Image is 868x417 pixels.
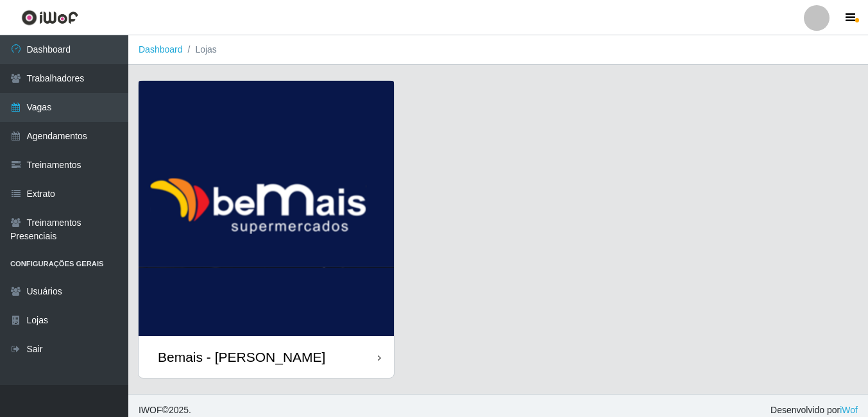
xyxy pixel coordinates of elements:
a: Bemais - [PERSON_NAME] [139,81,394,378]
a: iWof [840,405,858,415]
img: cardImg [139,81,394,336]
a: Dashboard [139,44,183,55]
li: Lojas [183,43,217,56]
span: IWOF [139,405,162,415]
nav: breadcrumb [128,35,868,65]
span: © 2025 . [139,404,191,417]
span: Desenvolvido por [770,404,858,417]
img: CoreUI Logo [21,10,78,26]
div: Bemais - [PERSON_NAME] [158,349,325,365]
